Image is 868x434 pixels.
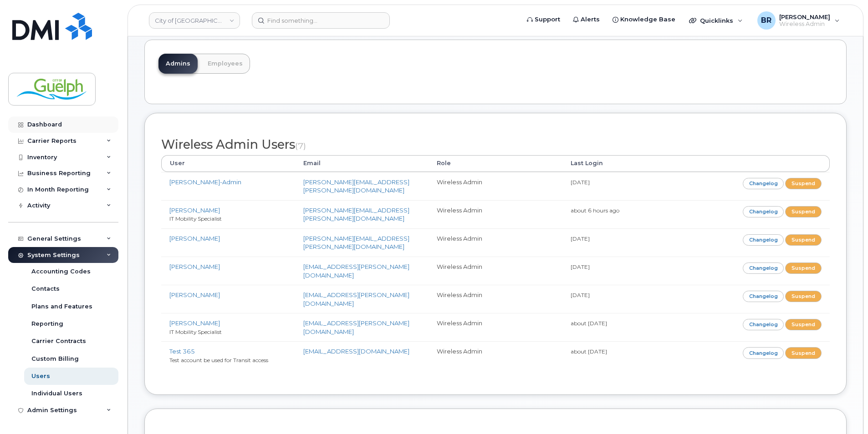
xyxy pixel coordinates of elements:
th: Email [295,155,429,172]
span: Quicklinks [700,17,733,24]
a: [PERSON_NAME][EMAIL_ADDRESS][PERSON_NAME][DOMAIN_NAME] [303,178,409,194]
td: Wireless Admin [429,313,562,341]
a: [PERSON_NAME][EMAIL_ADDRESS][PERSON_NAME][DOMAIN_NAME] [303,207,409,222]
small: [DATE] [571,179,590,186]
small: IT Mobility Specialist [169,328,222,335]
span: Support [535,15,560,24]
td: Wireless Admin [429,285,562,313]
small: Test account be used for Transit access [169,357,268,363]
small: (7) [295,141,306,151]
a: [PERSON_NAME]-Admin [169,178,241,186]
a: [EMAIL_ADDRESS][PERSON_NAME][DOMAIN_NAME] [303,291,409,307]
a: Support [521,10,567,29]
th: Last Login [562,155,696,172]
a: Suspend [785,319,822,330]
a: Changelog [743,178,784,189]
a: Suspend [785,291,822,302]
a: Suspend [785,347,822,358]
a: [EMAIL_ADDRESS][PERSON_NAME][DOMAIN_NAME] [303,263,409,279]
div: Brendan Raftis [751,11,846,30]
small: [DATE] [571,263,590,270]
td: Wireless Admin [429,172,562,200]
a: [PERSON_NAME] [169,291,220,298]
a: Suspend [785,206,822,217]
small: [DATE] [571,292,590,298]
a: Changelog [743,234,784,246]
a: Changelog [743,262,784,274]
td: Wireless Admin [429,341,562,369]
a: Changelog [743,206,784,217]
small: IT Mobility Specialist [169,215,222,222]
a: Alerts [567,10,606,29]
a: Suspend [785,234,822,246]
a: [PERSON_NAME] [169,207,220,214]
span: BR [761,15,771,26]
th: User [161,155,295,172]
a: [PERSON_NAME] [169,319,220,327]
td: Wireless Admin [429,257,562,285]
span: Knowledge Base [620,15,675,24]
span: Wireless Admin [779,20,830,28]
a: City of Guelph [149,12,240,29]
a: [PERSON_NAME][EMAIL_ADDRESS][PERSON_NAME][DOMAIN_NAME] [303,235,409,251]
a: [EMAIL_ADDRESS][PERSON_NAME][DOMAIN_NAME] [303,319,409,335]
span: [PERSON_NAME] [779,13,830,20]
h2: Wireless Admin Users [161,138,830,151]
small: [DATE] [571,235,590,242]
a: Changelog [743,347,784,358]
th: Role [429,155,562,172]
small: about [DATE] [571,320,607,327]
a: [PERSON_NAME] [169,235,220,242]
a: Suspend [785,262,822,274]
a: Admins [158,54,198,74]
small: about [DATE] [571,348,607,355]
a: Knowledge Base [606,10,682,29]
small: about 6 hours ago [571,207,619,214]
a: Changelog [743,291,784,302]
a: [EMAIL_ADDRESS][DOMAIN_NAME] [303,348,409,355]
a: Suspend [785,178,822,189]
a: Test 365 [169,348,195,355]
span: Alerts [581,15,600,24]
a: Employees [200,54,250,74]
a: Changelog [743,319,784,330]
div: Quicklinks [683,11,749,30]
td: Wireless Admin [429,228,562,257]
td: Wireless Admin [429,200,562,228]
input: Find something... [252,12,390,29]
a: [PERSON_NAME] [169,263,220,270]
